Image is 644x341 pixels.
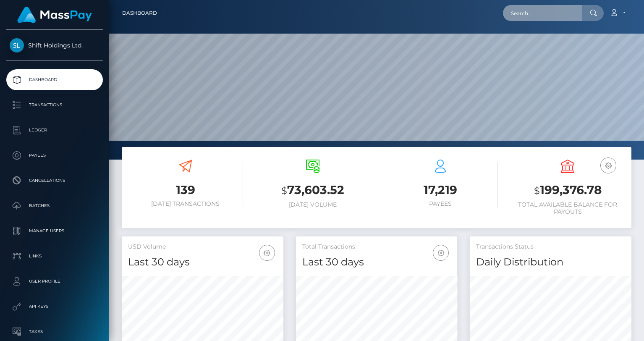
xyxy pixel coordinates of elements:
h6: [DATE] Volume [256,201,371,208]
a: Ledger [6,120,103,141]
h5: Transactions Status [476,243,625,251]
p: Taxes [10,325,99,338]
h3: 139 [128,182,243,198]
h6: Payees [383,200,498,207]
p: Transactions [10,99,99,111]
h4: Last 30 days [128,255,277,270]
img: MassPay Logo [17,7,92,23]
a: Links [6,246,103,267]
p: Ledger [10,124,99,136]
a: Dashboard [122,4,157,22]
p: Payees [10,149,99,162]
a: Transactions [6,94,103,115]
h4: Daily Distribution [476,255,625,270]
p: API Keys [10,300,99,313]
a: User Profile [6,271,103,292]
p: Dashboard [10,73,99,86]
h6: [DATE] Transactions [128,200,243,207]
h3: 73,603.52 [256,182,371,199]
h6: Total Available Balance for Payouts [510,201,626,215]
p: Cancellations [10,174,99,187]
h3: 17,219 [383,182,498,198]
small: $ [281,185,287,197]
a: Batches [6,195,103,216]
h5: Total Transactions [302,243,451,251]
p: Links [10,250,99,262]
a: Manage Users [6,220,103,241]
img: Shift Holdings Ltd. [10,38,24,52]
h4: Last 30 days [302,255,451,270]
a: Cancellations [6,170,103,191]
h5: USD Volume [128,243,277,251]
a: API Keys [6,296,103,317]
a: Dashboard [6,69,103,90]
p: User Profile [10,275,99,288]
h3: 199,376.78 [510,182,626,199]
span: Shift Holdings Ltd. [6,42,103,49]
input: Search... [503,5,582,21]
small: $ [534,185,540,197]
a: Payees [6,145,103,166]
p: Batches [10,199,99,212]
p: Manage Users [10,225,99,237]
